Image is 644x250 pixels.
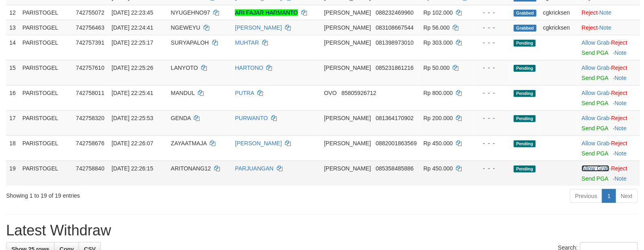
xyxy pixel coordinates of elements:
span: · [582,115,611,121]
span: Pending [514,166,536,172]
span: Copy 083108667544 to clipboard [376,24,414,31]
span: Rp 303.000 [423,39,453,46]
div: - - - [476,164,507,172]
span: Pending [514,90,536,97]
span: Copy 085231861216 to clipboard [376,65,414,71]
a: Note [615,175,627,182]
td: 12 [6,5,19,20]
td: · [578,136,640,161]
td: 13 [6,20,19,35]
a: HARTONO [235,65,263,71]
a: Note [615,50,627,56]
a: Next [616,189,638,203]
span: LANYOTO [171,65,198,71]
span: 742758676 [76,140,104,147]
div: - - - [476,139,507,147]
a: Allow Grab [582,90,609,96]
a: [PERSON_NAME] [235,24,282,31]
td: PARISTOGEL [19,20,73,35]
span: Rp 200.000 [423,115,453,121]
span: Rp 56.000 [423,24,450,31]
a: Allow Grab [582,115,609,121]
span: NGEWEYU [171,24,200,31]
td: · [578,5,640,20]
span: · [582,65,611,71]
span: [DATE] 22:24:41 [112,24,153,31]
span: ARITONANG12 [171,165,211,172]
a: Note [615,75,627,81]
span: Copy 085358485886 to clipboard [376,165,414,172]
span: Copy 081398973010 to clipboard [376,39,414,46]
td: PARISTOGEL [19,35,73,60]
a: Send PGA [582,150,608,157]
span: 742758011 [76,90,104,96]
span: Pending [514,65,536,72]
h1: Latest Withdraw [6,222,638,239]
span: Rp 50.000 [423,65,450,71]
span: Copy 85805926712 to clipboard [342,90,377,96]
span: [PERSON_NAME] [324,9,371,16]
a: Send PGA [582,100,608,106]
span: 742755072 [76,9,104,16]
a: Reject [611,90,627,96]
a: Note [615,100,627,106]
span: SURYAPALOH [171,39,209,46]
a: PURWANTO [235,115,268,121]
a: MUHTAR [235,39,259,46]
a: Reject [582,9,598,16]
span: Pending [514,40,536,47]
td: 19 [6,161,19,186]
a: Reject [611,39,627,46]
div: - - - [476,24,507,32]
a: Send PGA [582,125,608,131]
a: Send PGA [582,75,608,81]
span: [DATE] 22:25:41 [112,90,153,96]
span: 742757391 [76,39,104,46]
span: 742758320 [76,115,104,121]
div: - - - [476,9,507,17]
span: [DATE] 22:25:17 [112,39,153,46]
span: Grabbed [514,10,537,17]
div: - - - [476,64,507,72]
td: · [578,60,640,85]
span: 742756463 [76,24,104,31]
span: Rp 450.000 [423,165,453,172]
td: cgkricksen [540,5,578,20]
span: OVO [324,90,337,96]
a: Note [600,24,612,31]
span: [PERSON_NAME] [324,24,371,31]
td: PARISTOGEL [19,136,73,161]
td: · [578,110,640,136]
span: Pending [514,140,536,147]
a: 1 [602,189,616,203]
td: 14 [6,35,19,60]
span: Copy 0882001863569 to clipboard [376,140,417,147]
td: PARISTOGEL [19,110,73,136]
a: Note [600,9,612,16]
a: Note [615,125,627,131]
div: - - - [476,89,507,97]
td: · [578,85,640,110]
div: - - - [476,39,507,47]
span: 742757610 [76,65,104,71]
td: · [578,20,640,35]
span: NYUGEHNO97 [171,9,210,16]
a: Reject [611,165,627,172]
a: Allow Grab [582,65,609,71]
td: cgkricksen [540,20,578,35]
a: ARI FAJAR HARMANTO [235,9,298,16]
span: · [582,165,611,172]
a: Reject [611,115,627,121]
span: Copy 088232469960 to clipboard [376,9,414,16]
span: [DATE] 22:23:45 [112,9,153,16]
a: Allow Grab [582,39,609,46]
span: Rp 102.000 [423,9,453,16]
a: Reject [582,24,598,31]
span: [PERSON_NAME] [324,115,371,121]
span: · [582,39,611,46]
a: PARJUANGAN [235,165,274,172]
div: Showing 1 to 19 of 19 entries [6,188,262,200]
span: ZAYAATMAJA [171,140,207,147]
td: · [578,35,640,60]
td: PARISTOGEL [19,5,73,20]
